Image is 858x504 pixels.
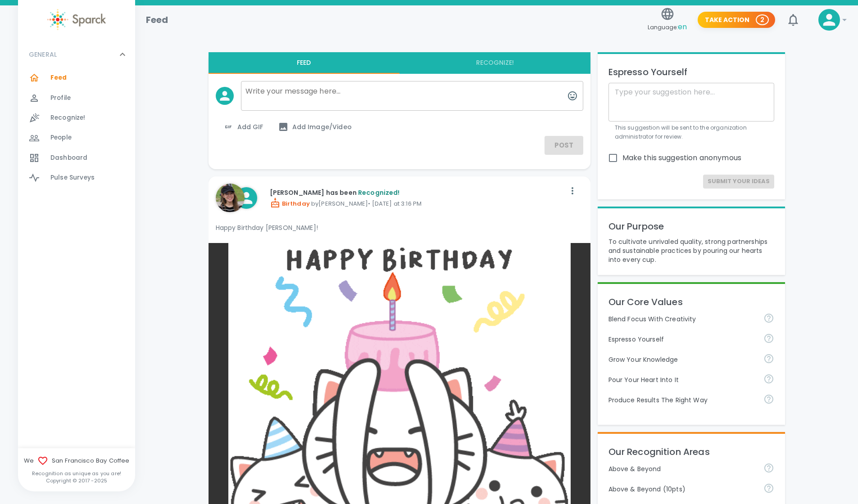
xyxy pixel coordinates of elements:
svg: Achieve goals today and innovate for tomorrow [763,313,774,324]
span: Recognize! [50,113,86,122]
p: Espresso Yourself [608,65,774,79]
button: Language:en [644,4,690,36]
p: To cultivate unrivaled quality, strong partnerships and sustainable practices by pouring our hear... [608,237,774,264]
span: Add Image/Video [278,121,352,132]
span: en [678,22,687,32]
a: Sparck logo [18,9,135,30]
a: Pulse Surveys [18,168,135,188]
img: Sparck logo [47,9,106,30]
a: People [18,128,135,148]
svg: For going above and beyond! [763,463,774,473]
span: Profile [50,94,71,103]
p: Our Purpose [608,219,774,234]
p: Produce Results The Right Way [608,396,756,405]
p: Pour Your Heart Into It [608,375,756,384]
p: Grow Your Knowledge [608,355,756,364]
span: Recognized! [358,188,400,197]
p: Blend Focus With Creativity [608,315,756,324]
a: Recognize! [18,108,135,128]
button: Recognize! [399,52,590,74]
div: GENERAL [18,41,135,68]
svg: Come to work to make a difference in your own way [763,373,774,384]
a: Feed [18,68,135,88]
img: Picture of Dania Ear [216,184,245,212]
button: Take Action 2 [698,12,775,28]
svg: Find success working together and doing the right thing [763,394,774,405]
p: [PERSON_NAME] has been [270,188,565,197]
span: Birthday [270,199,310,208]
div: interaction tabs [209,52,590,74]
svg: For going above and beyond! [763,483,774,494]
span: We San Francisco Bay Coffee [18,455,135,466]
svg: Share your voice and your ideas [763,333,774,344]
p: Above & Beyond [608,464,756,473]
p: Espresso Yourself [608,335,756,344]
p: GENERAL [29,50,57,59]
span: Pulse Surveys [50,173,95,182]
h1: Feed [146,13,168,27]
span: Feed [50,73,67,82]
span: People [50,133,72,142]
p: Our Core Values [608,295,774,309]
p: Our Recognition Areas [608,445,774,459]
span: Language: [648,21,687,33]
p: 2 [760,15,764,24]
svg: Follow your curiosity and learn together [763,353,774,364]
a: Profile [18,88,135,108]
p: Copyright © 2017 - 2025 [18,477,135,484]
span: Dashboard [50,153,87,162]
div: GENERAL [18,68,135,191]
p: by [PERSON_NAME] • [DATE] at 3:16 PM [270,198,565,208]
p: Happy Birthday [PERSON_NAME]! [216,223,583,232]
span: Make this suggestion anonymous [622,153,742,163]
button: Feed [209,52,399,74]
p: Recognition as unique as you are! [18,470,135,477]
a: Dashboard [18,148,135,168]
p: Above & Beyond (10pts) [608,485,756,494]
span: Add GIF [223,121,263,132]
p: This suggestion will be sent to the organization administrator for review. [615,123,768,141]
